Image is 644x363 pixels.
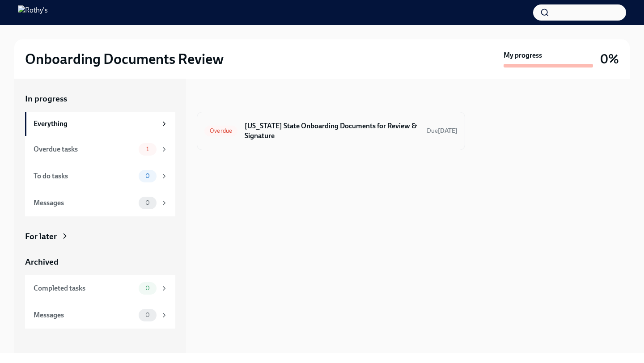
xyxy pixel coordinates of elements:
span: 0 [140,312,155,318]
div: Completed tasks [34,283,135,293]
strong: [DATE] [438,127,458,135]
div: Messages [34,198,135,208]
span: Overdue [204,127,237,134]
h2: Onboarding Documents Review [25,50,224,68]
img: Rothy's [18,5,48,20]
span: Due [427,127,458,135]
a: For later [25,231,175,242]
a: Overdue[US_STATE] State Onboarding Documents for Review & SignatureDue[DATE] [204,119,458,143]
a: Messages0 [25,190,175,216]
div: For later [25,231,57,242]
div: Everything [34,119,157,129]
a: In progress [25,93,175,105]
span: 0 [140,199,155,206]
div: To do tasks [34,171,135,181]
a: Messages0 [25,302,175,329]
a: Everything [25,112,175,136]
strong: My progress [504,51,542,60]
a: Completed tasks0 [25,275,175,302]
span: August 22nd, 2025 09:00 [427,127,458,135]
h3: 0% [600,51,619,67]
a: Archived [25,256,175,268]
h6: [US_STATE] State Onboarding Documents for Review & Signature [245,121,419,141]
a: Overdue tasks1 [25,136,175,163]
div: Overdue tasks [34,144,135,154]
a: To do tasks0 [25,163,175,190]
span: 1 [141,146,154,152]
span: 0 [140,285,155,291]
span: 0 [140,173,155,179]
div: In progress [197,93,239,105]
div: Messages [34,310,135,320]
